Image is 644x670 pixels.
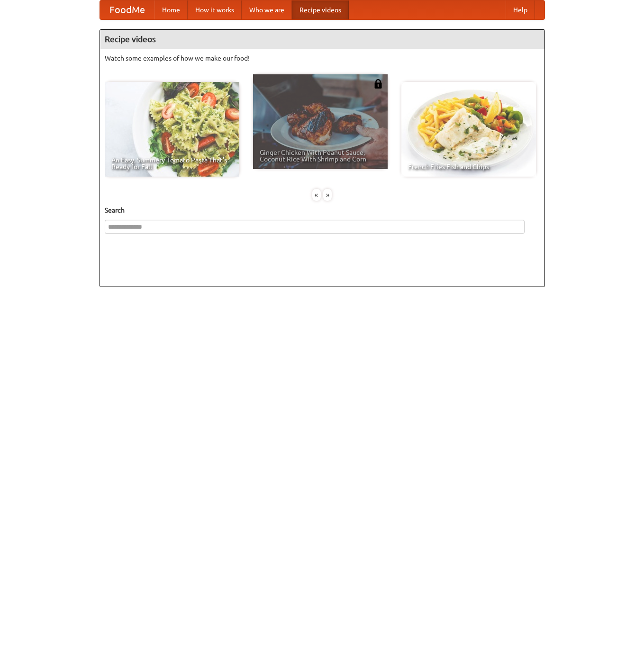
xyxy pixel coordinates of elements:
p: Watch some examples of how we make our food! [105,54,540,63]
a: How it works [188,0,242,19]
div: « [312,189,321,201]
a: FoodMe [100,0,154,19]
a: French Fries Fish and Chips [401,82,536,177]
span: French Fries Fish and Chips [408,163,529,170]
div: » [323,189,332,201]
h4: Recipe videos [100,30,544,49]
a: Who we are [242,0,292,19]
img: 483408.png [373,79,383,89]
span: An Easy, Summery Tomato Pasta That's Ready for Fall [111,157,233,170]
a: Help [506,0,535,19]
a: An Easy, Summery Tomato Pasta That's Ready for Fall [105,82,239,177]
h5: Search [105,205,540,215]
a: Home [154,0,188,19]
a: Recipe videos [292,0,349,19]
